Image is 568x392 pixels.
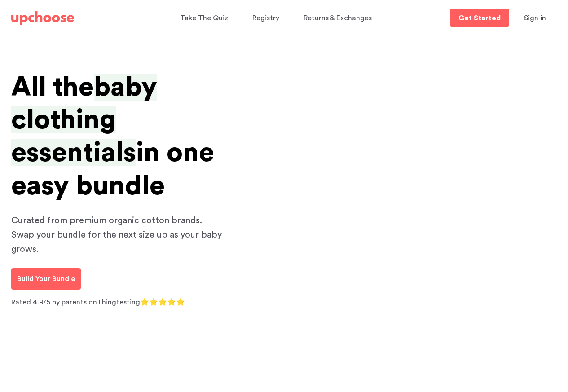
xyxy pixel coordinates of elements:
[304,9,374,27] a: Returns & Exchanges
[252,14,279,22] span: Registry
[140,299,185,306] span: ⭐⭐⭐⭐⭐
[450,9,509,27] a: Get Started
[11,213,227,256] p: Curated from premium organic cotton brands. Swap your bundle for the next size up as your baby gr...
[458,14,501,22] p: Get Started
[11,268,81,290] a: Build Your Bundle
[11,11,74,25] img: UpChoose
[11,299,97,306] span: Rated 4.9/5 by parents on
[11,9,74,27] a: UpChoose
[11,139,214,199] span: in one easy bundle
[180,9,231,27] a: Take The Quiz
[180,14,228,22] span: Take The Quiz
[11,74,94,101] span: All the
[97,299,140,306] a: Thingtesting
[304,14,372,22] span: Returns & Exchanges
[17,273,75,284] p: Build Your Bundle
[513,9,557,27] button: Sign in
[252,9,282,27] a: Registry
[11,74,157,166] span: baby clothing essentials
[524,14,546,22] span: Sign in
